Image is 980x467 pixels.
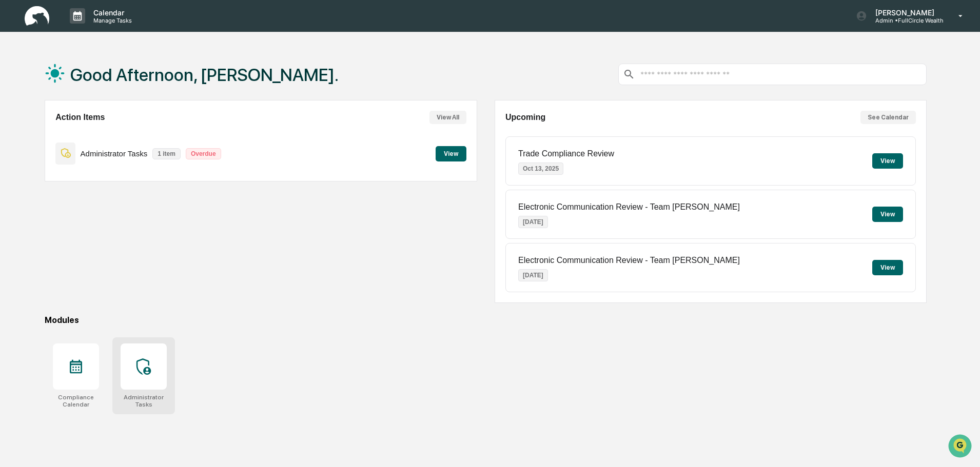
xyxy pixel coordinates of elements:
p: Calendar [85,8,137,17]
span: Data Lookup [21,149,65,159]
h2: Action Items [55,113,105,122]
button: View All [429,111,466,124]
span: Pylon [102,174,124,181]
div: Administrator Tasks [121,394,167,408]
p: Electronic Communication Review - Team [PERSON_NAME] [518,256,740,265]
p: How can we help? [10,22,187,38]
button: See Calendar [860,111,916,124]
p: Admin • FullCircle Wealth [867,17,944,24]
div: We're available if you need us! [35,89,130,97]
img: 1746055101610-c473b297-6a78-478c-a979-82029cc54cd1 [10,78,29,97]
p: Trade Compliance Review [518,149,614,158]
p: [DATE] [518,216,548,228]
div: Compliance Calendar [53,394,99,408]
a: 🔎Data Lookup [6,145,69,163]
span: Preclearance [21,129,66,139]
a: View [436,148,466,158]
div: Modules [45,315,927,325]
div: 🗄️ [74,130,83,138]
button: View [872,153,903,169]
h1: Good Afternoon, [PERSON_NAME]. [70,65,339,85]
a: 🖐️Preclearance [6,125,70,144]
img: logo [25,6,49,26]
button: View [436,146,466,161]
button: Start new chat [174,82,187,94]
p: Administrator Tasks [81,149,148,158]
p: [DATE] [518,269,548,281]
p: Oct 13, 2025 [518,163,563,175]
span: Attestations [85,129,127,139]
p: Manage Tasks [85,17,137,24]
button: View [872,260,903,275]
div: 🖐️ [10,130,18,138]
p: [PERSON_NAME] [867,8,944,17]
div: 🔎 [10,150,18,158]
p: Electronic Communication Review - Team [PERSON_NAME] [518,202,740,212]
p: 1 item [152,148,181,159]
div: Start new chat [35,78,168,89]
h2: Upcoming [505,113,545,122]
p: Overdue [186,148,221,159]
a: 🗄️Attestations [70,125,131,144]
a: Powered byPylon [72,173,124,181]
button: View [872,207,903,222]
iframe: Open customer support [947,433,975,461]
